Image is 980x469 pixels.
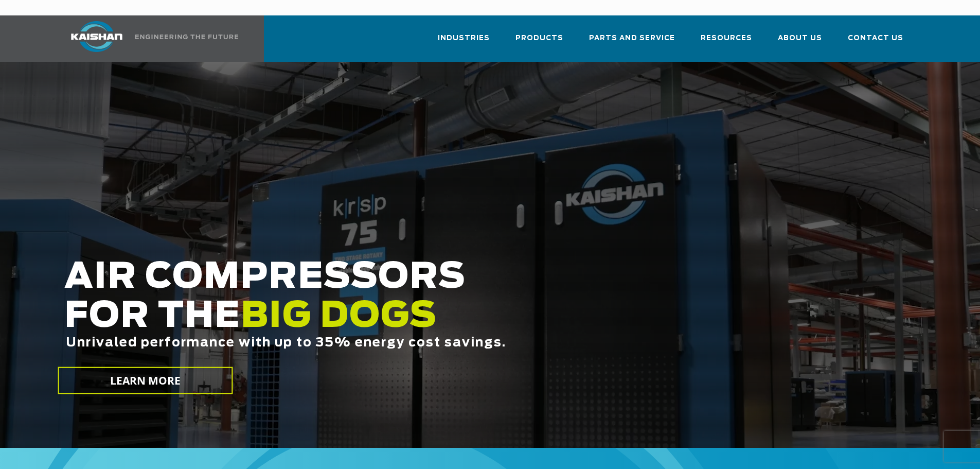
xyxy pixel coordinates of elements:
span: BIG DOGS [241,299,437,334]
h2: AIR COMPRESSORS FOR THE [64,258,772,382]
span: Parts and Service [589,32,675,44]
a: LEARN MORE [58,367,233,394]
a: Industries [438,25,490,60]
a: Parts and Service [589,25,675,60]
img: Engineering the future [135,34,238,39]
span: Industries [438,32,490,44]
span: Contact Us [848,32,903,44]
a: Products [515,25,563,60]
a: Kaishan USA [58,15,240,62]
a: Contact Us [848,25,903,60]
span: Resources [701,32,752,44]
a: About Us [778,25,822,60]
a: Resources [701,25,752,60]
span: Unrivaled performance with up to 35% energy cost savings. [66,337,506,349]
img: kaishan logo [58,21,135,52]
span: About Us [778,32,822,44]
span: Products [515,32,563,44]
span: LEARN MORE [110,373,181,388]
